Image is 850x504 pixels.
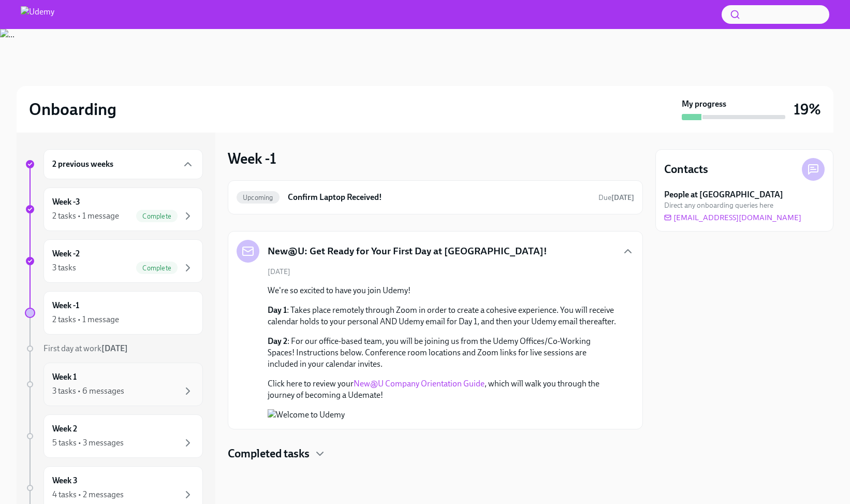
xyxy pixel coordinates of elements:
[611,193,634,202] strong: [DATE]
[664,212,801,223] a: [EMAIL_ADDRESS][DOMAIN_NAME]
[52,371,77,383] h6: Week 1
[794,100,821,119] h3: 19%
[25,239,203,283] a: Week -23 tasksComplete
[25,414,203,458] a: Week 25 tasks • 3 messages
[52,475,78,486] h6: Week 3
[25,343,203,354] a: First day at work[DATE]
[29,99,116,120] h2: Onboarding
[52,314,119,325] div: 2 tasks • 1 message
[288,192,590,203] h6: Confirm Laptop Received!
[228,446,310,462] h4: Completed tasks
[52,196,80,208] h6: Week -3
[268,378,618,401] p: Click here to review your , which will walk you through the journey of becoming a Udemate!
[268,305,618,327] p: : Takes place remotely through Zoom in order to create a cohesive experience. You will receive ca...
[268,409,530,421] button: Zoom image
[237,189,634,206] a: UpcomingConfirm Laptop Received!Due[DATE]
[268,336,618,370] p: : For our office-based team, you will be joining us from the Udemy Offices/Co-Working Spaces! Ins...
[52,159,113,170] h6: 2 previous weeks
[664,162,708,177] h4: Contacts
[598,193,634,203] span: October 4th, 2025 22:00
[268,336,287,346] strong: Day 2
[101,343,128,353] strong: [DATE]
[25,363,203,406] a: Week 13 tasks • 6 messages
[52,262,76,273] div: 3 tasks
[136,264,178,272] span: Complete
[52,385,124,397] div: 3 tasks • 6 messages
[268,244,547,258] h5: New@U: Get Ready for Your First Day at [GEOGRAPHIC_DATA]!
[228,149,276,168] h3: Week -1
[52,437,124,449] div: 5 tasks • 3 messages
[43,149,203,179] div: 2 previous weeks
[268,305,287,315] strong: Day 1
[52,423,77,435] h6: Week 2
[228,446,643,462] div: Completed tasks
[52,489,124,500] div: 4 tasks • 2 messages
[21,6,54,23] img: Udemy
[598,193,634,202] span: Due
[52,300,79,311] h6: Week -1
[43,343,128,353] span: First day at work
[664,200,773,210] span: Direct any onboarding queries here
[52,210,119,222] div: 2 tasks • 1 message
[237,194,280,201] span: Upcoming
[354,379,485,388] a: New@U Company Orientation Guide
[25,188,203,231] a: Week -32 tasks • 1 messageComplete
[268,285,618,296] p: We're so excited to have you join Udemy!
[52,248,80,260] h6: Week -2
[25,291,203,335] a: Week -12 tasks • 1 message
[682,98,726,110] strong: My progress
[268,267,290,277] span: [DATE]
[664,189,783,200] strong: People at [GEOGRAPHIC_DATA]
[136,212,178,220] span: Complete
